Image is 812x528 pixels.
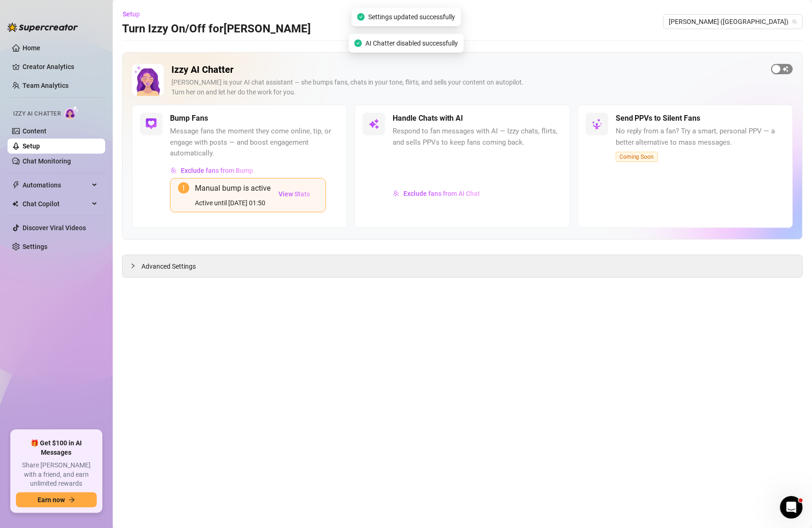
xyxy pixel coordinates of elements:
[368,118,379,130] img: svg%3e
[16,461,97,489] span: Share [PERSON_NAME] with a friend, and earn unlimited rewards
[780,496,803,519] iframe: Intercom live chat
[146,118,157,130] img: svg%3e
[23,243,47,250] a: Settings
[23,224,86,232] a: Discover Viral Videos
[792,19,797,24] span: team
[616,152,658,162] span: Coming Soon
[195,198,271,208] div: Active until [DATE] 01:50
[23,196,89,211] span: Chat Copilot
[23,82,69,89] a: Team Analytics
[178,182,189,194] span: exclamation-circle
[181,167,253,174] span: Exclude fans from Bump
[23,157,71,165] a: Chat Monitoring
[8,23,78,32] img: logo-BBDzfeDw.svg
[170,126,339,159] span: Message fans the moment they come online, tip, or engage with posts — and boost engagement automa...
[64,106,79,119] img: AI Chatter
[170,163,254,178] button: Exclude fans from Bump
[393,113,463,124] h5: Handle Chats with AI
[16,492,97,507] button: Earn nowarrow-right
[122,7,147,22] button: Setup
[195,182,271,194] div: Manual bump is active
[38,496,65,504] span: Earn now
[591,118,603,130] img: svg%3e
[16,439,97,457] span: 🎁 Get $100 in AI Messages
[69,497,75,503] span: arrow-right
[354,39,362,47] span: check-circle
[132,64,164,96] img: Izzy AI Chatter
[365,38,458,48] span: AI Chatter disabled successfully
[130,263,136,269] span: collapsed
[23,127,46,135] a: Content
[23,178,89,193] span: Automations
[616,126,785,148] span: No reply from a fan? Try a smart, personal PPV — a better alternative to mass messages.
[393,190,400,197] img: svg%3e
[141,261,196,272] span: Advanced Settings
[12,181,20,189] span: thunderbolt
[123,10,140,18] span: Setup
[616,113,701,124] h5: Send PPVs to Silent Fans
[669,15,797,29] span: Linda (lindavo)
[403,190,480,197] span: Exclude fans from AI Chat
[368,12,455,22] span: Settings updated successfully
[393,126,562,148] span: Respond to fan messages with AI — Izzy chats, flirts, and sells PPVs to keep fans coming back.
[271,182,318,206] button: View Stats
[171,64,764,76] h2: Izzy AI Chatter
[13,109,61,118] span: Izzy AI Chatter
[170,167,177,174] img: svg%3e
[278,190,310,198] span: View Stats
[171,78,764,97] div: [PERSON_NAME] is your AI chat assistant — she bumps fans, chats in your tone, flirts, and sells y...
[122,22,311,37] h3: Turn Izzy On/Off for [PERSON_NAME]
[12,201,18,207] img: Chat Copilot
[23,142,40,150] a: Setup
[393,186,480,201] button: Exclude fans from AI Chat
[357,13,364,21] span: check-circle
[130,261,141,271] div: collapsed
[170,113,208,124] h5: Bump Fans
[23,44,40,52] a: Home
[23,59,98,74] a: Creator Analytics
